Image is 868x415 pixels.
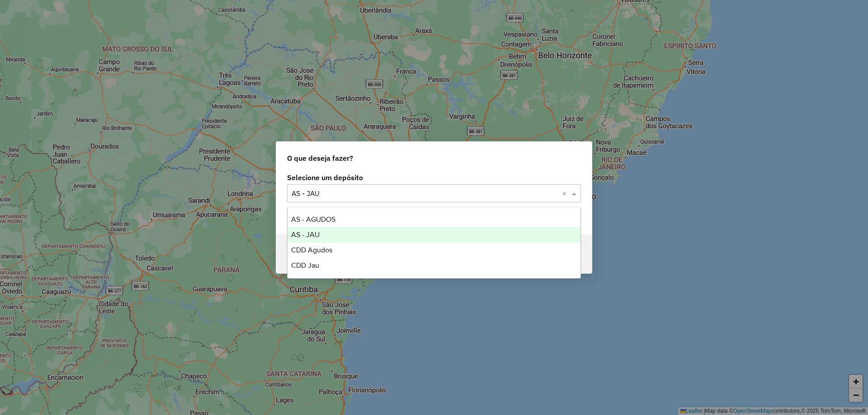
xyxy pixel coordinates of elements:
[287,172,581,183] label: Selecione um depósito
[287,153,353,163] span: O que deseja fazer?
[291,215,335,223] span: AS - AGUDOS
[562,188,570,199] span: Clear all
[291,231,320,238] span: AS - JAU
[287,207,581,279] ng-dropdown-panel: Options list
[291,261,319,269] span: CDD Jau
[291,246,332,254] span: CDD Agudos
